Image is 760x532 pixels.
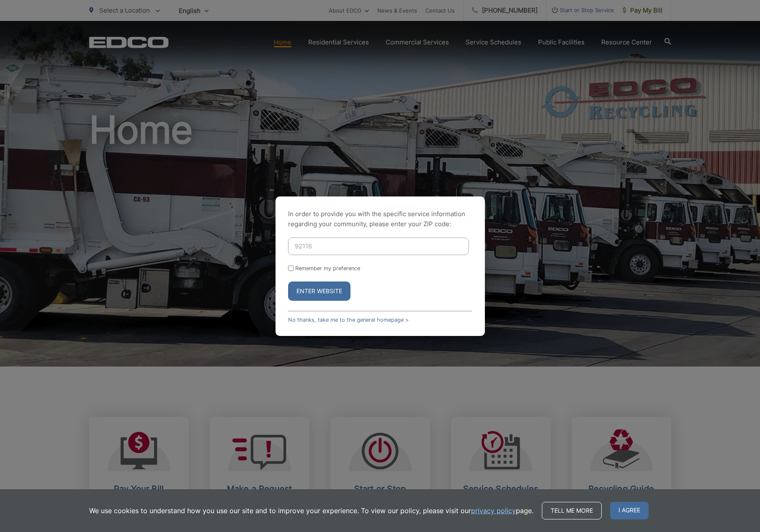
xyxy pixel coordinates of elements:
[471,506,516,516] a: privacy policy
[288,281,350,301] button: Enter Website
[89,506,533,516] p: We use cookies to understand how you use our site and to improve your experience. To view our pol...
[542,502,602,519] a: Tell me more
[610,502,649,519] span: I agree
[295,265,360,271] label: Remember my preference
[288,317,409,323] a: No thanks, take me to the general homepage >
[288,238,469,255] input: Enter ZIP Code
[288,209,472,229] p: In order to provide you with the specific service information regarding your community, please en...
